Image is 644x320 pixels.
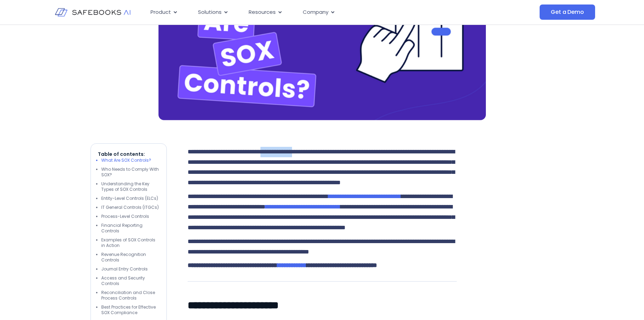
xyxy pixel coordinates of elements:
li: Access and Security Controls [101,275,160,286]
span: Company [303,8,328,16]
span: Product [151,8,171,16]
li: Examples of SOX Controls in Action [101,237,160,248]
li: Financial Reporting Controls [101,223,160,234]
div: Menu Toggle [145,6,470,19]
a: Get a Demo [540,5,595,20]
span: Get a Demo [551,9,584,16]
li: IT General Controls (ITGCs) [101,205,160,210]
li: Entity-Level Controls (ELCs) [101,196,160,201]
li: Reconciliation and Close Process Controls [101,290,160,301]
li: Process-Level Controls [101,214,160,219]
nav: Menu [145,6,470,19]
li: What Are SOX Controls? [101,158,160,163]
li: Journal Entry Controls [101,266,160,272]
span: Resources [249,8,276,16]
span: Solutions [198,8,222,16]
p: Table of contents: [98,151,160,158]
li: Best Practices for Effective SOX Compliance [101,304,160,315]
li: Who Needs to Comply With SOX? [101,167,160,178]
li: Revenue Recognition Controls [101,252,160,263]
li: Understanding the Key Types of SOX Controls [101,181,160,192]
